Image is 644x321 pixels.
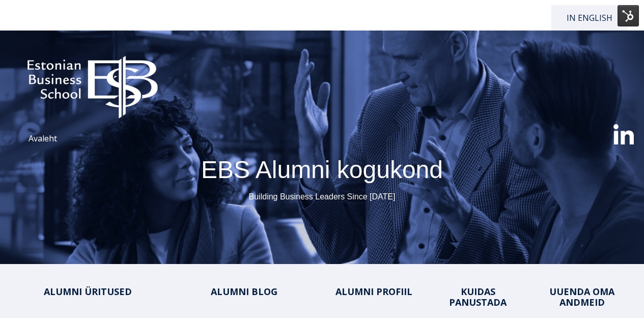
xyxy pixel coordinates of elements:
span: Building Business Leaders Since [DATE] [249,192,396,201]
a: In English [551,5,628,31]
a: ALUMNI BLOG [211,285,277,298]
img: linkedin-xxl [613,124,634,144]
a: ALUMNI PROFIIL [335,285,412,298]
span: EBS Alumni kogukond [201,156,443,183]
img: ebs_logo2016_white-1 [10,41,175,124]
a: UUENDA OMA ANDMEID [549,285,614,308]
a: ALUMNI ÜRITUSED [44,285,132,298]
a: KUIDAS PANUSTADA [449,285,507,308]
a: Avaleht [29,133,57,144]
img: HubSpot Tools Menu Toggle [618,5,639,26]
